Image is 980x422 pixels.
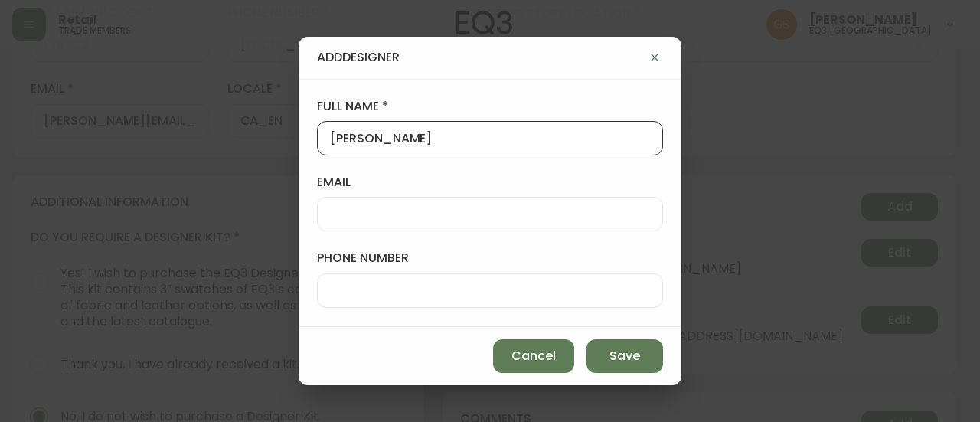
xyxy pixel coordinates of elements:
[317,49,400,66] h4: Add Designer
[317,98,663,115] label: full name
[609,348,640,365] span: Save
[317,250,663,267] label: phone number
[317,174,663,191] label: email
[493,339,574,373] button: Cancel
[511,348,556,365] span: Cancel
[586,339,663,373] button: Save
